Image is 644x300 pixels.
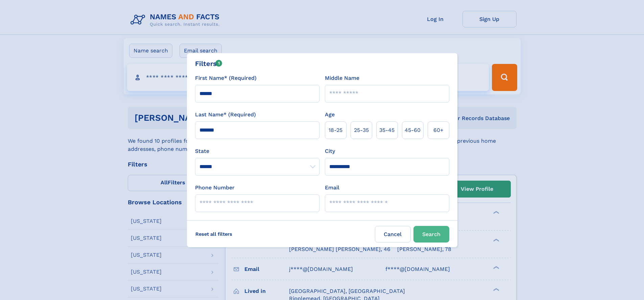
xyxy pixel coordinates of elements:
[195,147,319,155] label: State
[375,226,411,243] label: Cancel
[195,184,235,192] label: Phone Number
[379,126,395,134] span: 35‑45
[413,226,449,243] button: Search
[191,226,237,242] label: Reset all filters
[325,147,335,155] label: City
[195,111,256,119] label: Last Name* (Required)
[195,59,222,69] div: Filters
[325,184,339,192] label: Email
[405,126,421,134] span: 45‑60
[354,126,369,134] span: 25‑35
[195,74,257,82] label: First Name* (Required)
[325,111,335,119] label: Age
[325,74,359,82] label: Middle Name
[433,126,444,134] span: 60+
[329,126,342,134] span: 18‑25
